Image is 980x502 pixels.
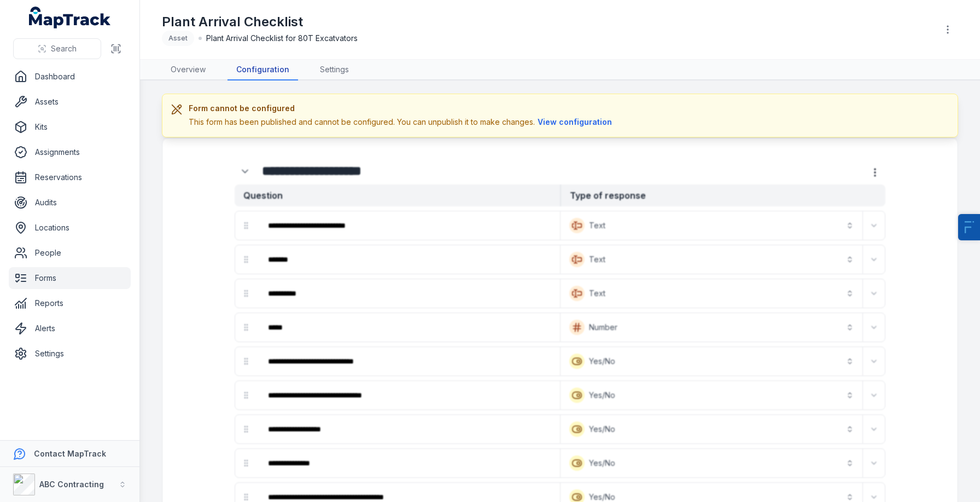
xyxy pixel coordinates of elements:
a: Reports [9,292,131,314]
a: Settings [9,343,131,365]
span: Plant Arrival Checklist for 80T Excatvators [206,33,358,44]
a: Alerts [9,318,131,339]
a: Assets [9,91,131,113]
a: Audits [9,192,131,214]
button: Search [13,38,101,59]
strong: Contact MapTrack [34,449,106,458]
strong: ABC Contracting [39,480,104,489]
div: Asset [162,31,194,46]
div: This form has been published and cannot be configured. You can unpublish it to make changes. [189,116,615,128]
a: Overview [162,60,214,80]
span: Search [51,43,77,54]
a: Settings [311,60,358,80]
a: People [9,242,131,264]
a: Reservations [9,166,131,188]
a: Configuration [227,60,298,80]
a: Forms [9,267,131,289]
a: Kits [9,116,131,138]
button: View configuration [535,116,615,128]
h3: Form cannot be configured [189,103,615,114]
a: Dashboard [9,66,131,88]
a: MapTrack [29,7,111,28]
h1: Plant Arrival Checklist [162,13,358,31]
a: Assignments [9,141,131,163]
a: Locations [9,217,131,239]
